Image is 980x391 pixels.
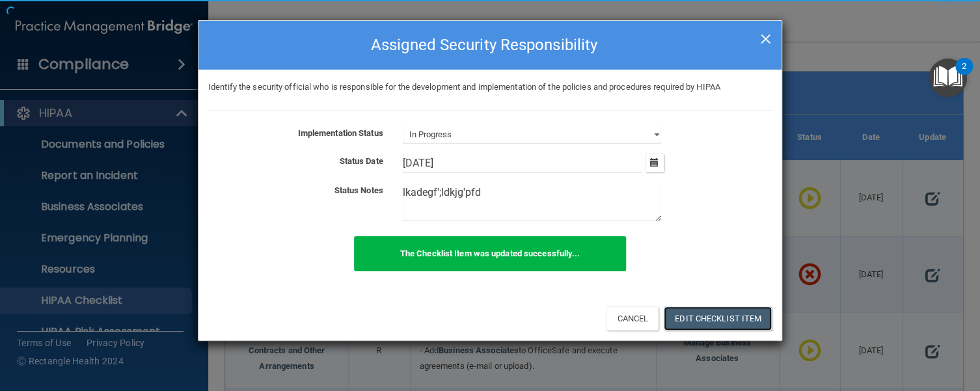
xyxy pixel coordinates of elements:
[929,59,967,97] button: Open Resource Center, 2 new notifications
[962,66,966,83] div: 2
[400,249,580,258] b: The Checklist Item was updated successfully...
[340,156,383,166] b: Status Date
[198,79,782,95] div: Identify the security official who is responsible for the development and implementation of the p...
[298,128,383,138] b: Implementation Status
[606,306,659,330] button: Cancel
[664,306,772,330] button: Edit Checklist Item
[208,31,772,59] h4: Assigned Security Responsibility
[334,185,383,195] b: Status Notes
[760,24,772,50] span: ×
